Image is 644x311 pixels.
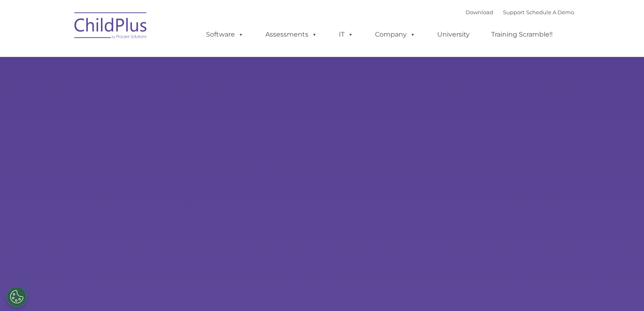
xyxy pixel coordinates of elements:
[429,26,478,43] a: University
[483,26,561,43] a: Training Scramble!!
[257,26,325,43] a: Assessments
[466,9,574,15] font: |
[331,26,362,43] a: IT
[7,287,27,307] button: Cookies Settings
[198,26,252,43] a: Software
[526,9,574,15] a: Schedule A Demo
[367,26,424,43] a: Company
[70,7,152,47] img: ChildPlus by Procare Solutions
[503,9,525,15] a: Support
[466,9,493,15] a: Download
